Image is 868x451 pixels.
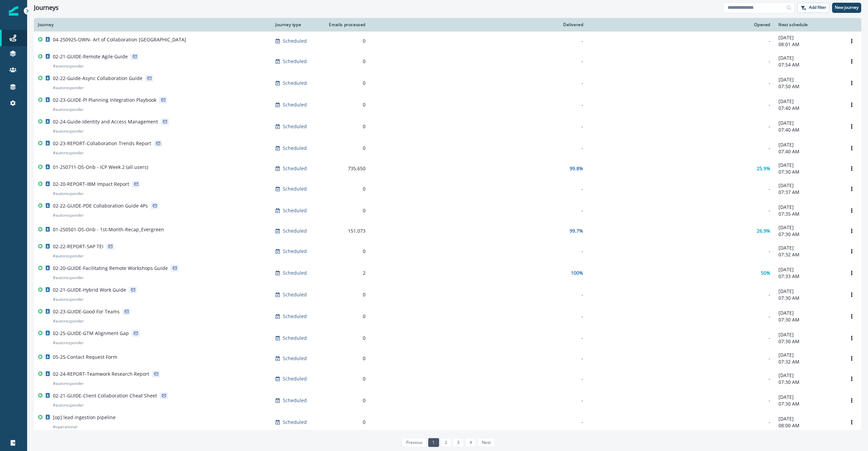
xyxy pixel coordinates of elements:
p: # autoresponder [53,339,84,346]
p: [DATE] [778,266,838,273]
div: - [374,123,583,130]
div: - [591,313,770,320]
p: 100% [571,270,583,276]
p: [DATE] [778,224,838,231]
button: Options [846,36,857,46]
div: - [591,38,770,44]
p: New journey [835,5,859,10]
div: - [591,335,770,341]
p: 07:32 AM [778,358,838,365]
p: Scheduled [283,313,307,320]
p: [DATE] [778,162,838,169]
p: 02-20-REPORT-IBM Impact Report [53,181,129,188]
div: 0 [326,80,366,86]
p: [DATE] [778,394,838,400]
a: 02-20-REPORT-IBM Impact Report#autoresponderScheduled0--[DATE]07:37 AMOptions [34,178,861,200]
div: Next schedule [778,22,838,27]
a: 02-23-REPORT-Collaboration Trends Report#autoresponderScheduled0--[DATE]07:40 AMOptions [34,137,861,159]
button: Options [846,205,857,216]
p: 02-25-GUIDE-GTM Alignment Gap [53,330,129,337]
p: Scheduled [283,248,307,255]
p: [DATE] [778,141,838,148]
p: 07:30 AM [778,379,838,386]
div: - [374,291,583,298]
button: Options [846,184,857,194]
p: [DATE] [778,204,838,211]
p: 07:40 AM [778,126,838,133]
p: 99.7% [570,228,583,234]
div: - [374,397,583,404]
p: 05-25-Contact Request Form [53,354,117,360]
p: Scheduled [283,291,307,298]
button: Options [846,226,857,236]
div: 0 [326,355,366,362]
a: 02-24-REPORT-Teamwork Research Report#autoresponderScheduled0--[DATE]07:30 AMOptions [34,368,861,390]
p: # autoresponder [53,63,84,70]
p: 02-21-GUIDE-Hybrid Work Guide [53,287,126,293]
p: # autoresponder [53,402,84,409]
button: Options [846,311,857,321]
p: # autoresponder [53,274,84,281]
div: 0 [326,38,366,44]
p: 02-24-Guide-Identity and Access Management [53,118,158,125]
div: 735,650 [326,165,366,172]
a: 02-20-GUIDE-Facilitating Remote Workshops Guide#autoresponderScheduled2100%50%[DATE]07:33 AMOptions [34,262,861,284]
p: 50% [761,270,770,276]
div: - [374,185,583,192]
div: 0 [326,58,366,65]
p: 02-22-Guide-Async Collaboration Guide [53,75,142,82]
div: - [374,335,583,341]
p: # autoresponder [53,106,84,113]
a: Page 2 [441,438,451,447]
div: 0 [326,419,366,426]
div: 2 [326,270,366,276]
button: Options [846,163,857,174]
p: # operational [53,424,77,430]
div: - [374,38,583,44]
p: 07:54 AM [778,61,838,68]
div: Delivered [374,22,583,27]
div: 0 [326,335,366,341]
p: Scheduled [283,185,307,192]
p: 01-250711-DS-Onb - ICP Week 2 (all users) [53,164,148,171]
div: - [591,80,770,86]
p: 07:30 AM [778,338,838,345]
p: 02-22-GUIDE-PDE Collaboration Guide 4Ps [53,202,148,209]
div: - [591,145,770,152]
p: 99.8% [570,165,583,172]
p: # autoresponder [53,212,84,219]
div: - [591,207,770,214]
a: 02-22-Guide-Async Collaboration Guide#autoresponderScheduled0--[DATE]07:50 AMOptions [34,72,861,94]
button: Options [846,56,857,66]
div: - [374,419,583,426]
p: Scheduled [283,101,307,108]
button: Options [846,121,857,132]
a: 02-24-Guide-Identity and Access Management#autoresponderScheduled0--[DATE]07:40 AMOptions [34,116,861,137]
p: # autoresponder [53,84,84,91]
div: - [374,207,583,214]
div: - [374,375,583,382]
p: Scheduled [283,38,307,44]
p: Scheduled [283,335,307,341]
img: Inflection [9,6,18,16]
p: [DATE] [778,34,838,41]
p: # autoresponder [53,190,84,197]
p: [DATE] [778,98,838,105]
button: Options [846,290,857,300]
p: 07:30 AM [778,316,838,323]
div: - [374,101,583,108]
div: 151,073 [326,228,366,234]
button: Options [846,395,857,406]
p: Scheduled [283,419,307,426]
button: Options [846,374,857,384]
div: - [591,419,770,426]
p: 07:32 AM [778,251,838,258]
div: - [374,313,583,320]
div: Emails processed [326,22,366,27]
p: [DATE] [778,352,838,358]
p: [DATE] [778,310,838,316]
p: Add filter [809,5,826,10]
div: 0 [326,185,366,192]
p: 02-23-GUIDE-PI Planning Integration Playbook [53,97,156,103]
a: 02-21-GUIDE-Remote Agile Guide#autoresponderScheduled0--[DATE]07:54 AMOptions [34,51,861,72]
